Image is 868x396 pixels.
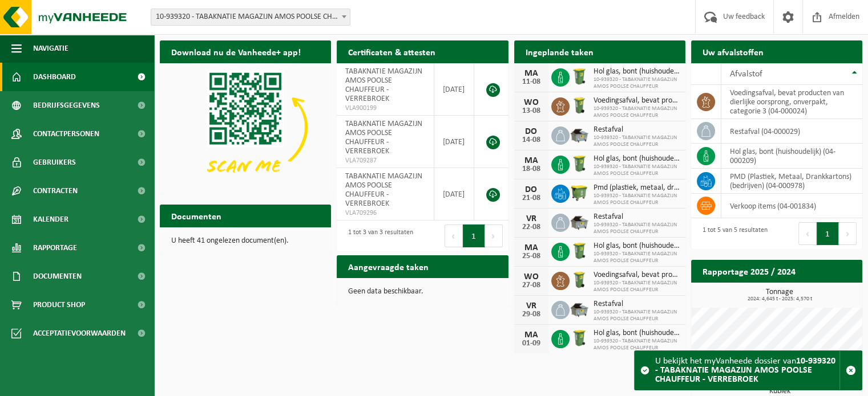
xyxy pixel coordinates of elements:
[434,116,474,168] td: [DATE]
[520,127,543,136] div: DO
[570,154,589,173] img: WB-0240-HPE-GN-50
[151,9,350,25] span: 10-939320 - TABAKNATIE MAGAZIJN AMOS POOLSE CHAUFFEUR - VERREBROEK
[570,183,589,202] img: WB-1100-HPE-GN-50
[345,209,425,218] span: VLA709296
[697,288,862,302] h3: Tonnage
[520,69,543,78] div: MA
[160,40,312,63] h2: Download nu de Vanheede+ app!
[594,105,680,119] span: 10-939320 - TABAKNATIE MAGAZIJN AMOS POOLSE CHAUFFEUR
[345,120,422,156] span: TABAKNATIE MAGAZIJN AMOS POOLSE CHAUFFEUR - VERREBROEK
[594,125,680,134] span: Restafval
[594,271,680,280] span: Voedingsafval, bevat producten van dierlijke oorsprong, onverpakt, categorie 3
[33,148,76,177] span: Gebruikers
[817,222,839,245] button: 1
[33,91,100,120] span: Bedrijfsgegevens
[777,282,861,305] a: Bekijk rapportage
[33,291,85,319] span: Product Shop
[520,194,543,202] div: 21-08
[463,224,485,247] button: 1
[520,185,543,194] div: DO
[798,222,817,245] button: Previous
[33,34,68,63] span: Navigatie
[520,330,543,340] div: MA
[520,281,543,289] div: 27-08
[594,242,680,251] span: Hol glas, bont (huishoudelijk)
[839,222,857,245] button: Next
[33,205,68,234] span: Kalender
[33,234,77,262] span: Rapportage
[594,329,680,338] span: Hol glas, bont (huishoudelijk)
[520,272,543,281] div: WO
[520,223,543,231] div: 22-08
[160,205,233,227] h2: Documenten
[520,340,543,348] div: 01-09
[348,288,496,296] p: Geen data beschikbaar.
[594,96,680,105] span: Voedingsafval, bevat producten van dierlijke oorsprong, onverpakt, categorie 3
[520,156,543,165] div: MA
[721,85,862,119] td: voedingsafval, bevat producten van dierlijke oorsprong, onverpakt, categorie 3 (04-000024)
[520,136,543,144] div: 14-08
[345,172,422,208] span: TABAKNATIE MAGAZIJN AMOS POOLSE CHAUFFEUR - VERREBROEK
[697,221,768,246] div: 1 tot 5 van 5 resultaten
[520,243,543,252] div: MA
[594,309,680,322] span: 10-939320 - TABAKNATIE MAGAZIJN AMOS POOLSE CHAUFFEUR
[691,40,775,63] h2: Uw afvalstoffen
[33,120,99,148] span: Contactpersonen
[445,224,463,247] button: Previous
[520,252,543,260] div: 25-08
[730,70,762,79] span: Afvalstof
[520,98,543,107] div: WO
[520,311,543,319] div: 29-08
[594,213,680,222] span: Restafval
[570,299,589,319] img: WB-5000-GAL-GY-01
[337,40,447,63] h2: Certificaten & attesten
[434,168,474,221] td: [DATE]
[697,296,862,302] span: 2024: 4,645 t - 2025: 4,570 t
[721,169,862,194] td: PMD (Plastiek, Metaal, Drankkartons) (bedrijven) (04-000978)
[721,119,862,144] td: restafval (04-000029)
[345,156,425,165] span: VLA709287
[594,76,680,90] span: 10-939320 - TABAKNATIE MAGAZIJN AMOS POOLSE CHAUFFEUR
[434,63,474,116] td: [DATE]
[520,165,543,173] div: 18-08
[485,224,503,247] button: Next
[337,255,440,277] h2: Aangevraagde taken
[570,125,589,144] img: WB-5000-GAL-GY-01
[520,214,543,223] div: VR
[655,357,835,384] strong: 10-939320 - TABAKNATIE MAGAZIJN AMOS POOLSE CHAUFFEUR - VERREBROEK
[570,241,589,260] img: WB-0240-HPE-GN-50
[594,251,680,264] span: 10-939320 - TABAKNATIE MAGAZIJN AMOS POOLSE CHAUFFEUR
[520,78,543,86] div: 11-08
[594,183,680,193] span: Pmd (plastiek, metaal, drankkartons) (bedrijven)
[570,96,589,115] img: WB-0140-HPE-GN-50
[570,270,589,289] img: WB-0140-HPE-GN-50
[570,67,589,86] img: WB-0240-HPE-GN-50
[594,134,680,148] span: 10-939320 - TABAKNATIE MAGAZIJN AMOS POOLSE CHAUFFEUR
[655,351,839,390] div: U bekijkt het myVanheede dossier van
[721,144,862,169] td: hol glas, bont (huishoudelijk) (04-000209)
[342,223,413,248] div: 1 tot 3 van 3 resultaten
[520,301,543,311] div: VR
[33,177,78,205] span: Contracten
[160,63,331,191] img: Download de VHEPlus App
[594,154,680,164] span: Hol glas, bont (huishoudelijk)
[594,338,680,352] span: 10-939320 - TABAKNATIE MAGAZIJN AMOS POOLSE CHAUFFEUR
[691,260,807,282] h2: Rapportage 2025 / 2024
[33,63,76,91] span: Dashboard
[514,40,605,63] h2: Ingeplande taken
[33,262,82,291] span: Documenten
[594,280,680,293] span: 10-939320 - TABAKNATIE MAGAZIJN AMOS POOLSE CHAUFFEUR
[594,164,680,177] span: 10-939320 - TABAKNATIE MAGAZIJN AMOS POOLSE CHAUFFEUR
[721,194,862,218] td: verkoop items (04-001834)
[594,67,680,76] span: Hol glas, bont (huishoudelijk)
[594,222,680,235] span: 10-939320 - TABAKNATIE MAGAZIJN AMOS POOLSE CHAUFFEUR
[151,9,350,26] span: 10-939320 - TABAKNATIE MAGAZIJN AMOS POOLSE CHAUFFEUR - VERREBROEK
[345,67,422,103] span: TABAKNATIE MAGAZIJN AMOS POOLSE CHAUFFEUR - VERREBROEK
[171,237,320,245] p: U heeft 41 ongelezen document(en).
[594,300,680,309] span: Restafval
[594,193,680,206] span: 10-939320 - TABAKNATIE MAGAZIJN AMOS POOLSE CHAUFFEUR
[33,319,126,348] span: Acceptatievoorwaarden
[520,107,543,115] div: 13-08
[345,104,425,113] span: VLA900199
[570,212,589,231] img: WB-5000-GAL-GY-01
